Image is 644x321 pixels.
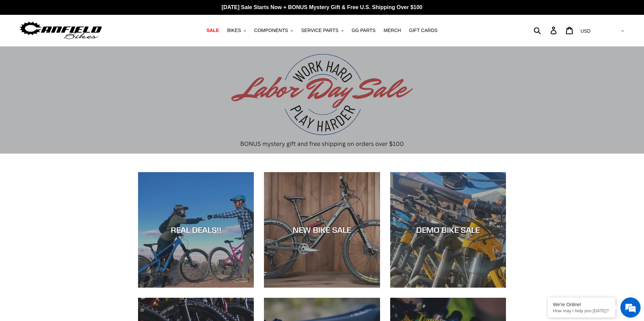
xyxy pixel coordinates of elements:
[19,20,103,41] img: Canfield Bikes
[352,28,376,33] span: GG PARTS
[298,26,347,35] button: SERVICE PARTS
[264,225,380,235] div: NEW BIKE SALE
[348,26,379,35] a: GG PARTS
[390,172,506,288] a: DEMO BIKE SALE
[138,172,254,288] a: REAL DEALS!!
[254,28,288,33] span: COMPONENTS
[138,225,254,235] div: REAL DEALS!!
[384,28,401,33] span: MERCH
[390,225,506,235] div: DEMO BIKE SALE
[301,28,338,33] span: SERVICE PARTS
[553,302,610,307] div: We're Online!
[553,308,610,313] p: How may I help you today?
[537,23,555,38] input: Search
[207,28,219,33] span: SALE
[203,26,222,35] a: SALE
[224,26,249,35] button: BIKES
[227,28,241,33] span: BIKES
[251,26,296,35] button: COMPONENTS
[409,28,438,33] span: GIFT CARDS
[264,172,380,288] a: NEW BIKE SALE
[380,26,404,35] a: MERCH
[406,26,441,35] a: GIFT CARDS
